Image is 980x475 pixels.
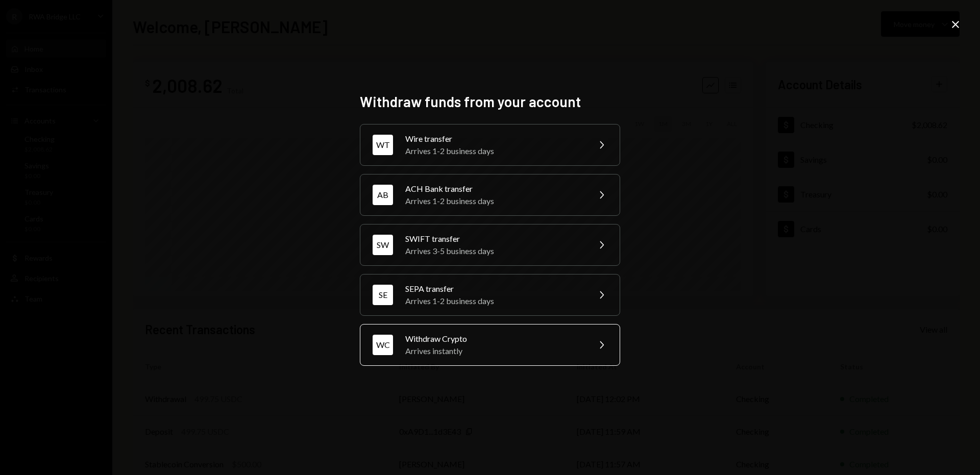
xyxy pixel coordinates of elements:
div: Arrives 1-2 business days [405,195,583,207]
h2: Withdraw funds from your account [360,92,620,112]
div: ACH Bank transfer [405,183,583,195]
div: SEPA transfer [405,283,583,295]
div: AB [373,185,393,205]
div: Arrives 3-5 business days [405,245,583,257]
div: SE [373,285,393,305]
div: Arrives 1-2 business days [405,145,583,157]
button: WTWire transferArrives 1-2 business days [360,124,620,166]
div: Arrives 1-2 business days [405,295,583,307]
div: WC [373,335,393,355]
div: SW [373,235,393,255]
div: Withdraw Crypto [405,333,583,345]
div: SWIFT transfer [405,233,583,245]
div: Arrives instantly [405,345,583,357]
button: WCWithdraw CryptoArrives instantly [360,324,620,366]
div: Wire transfer [405,133,583,145]
button: SWSWIFT transferArrives 3-5 business days [360,224,620,266]
button: SESEPA transferArrives 1-2 business days [360,274,620,316]
button: ABACH Bank transferArrives 1-2 business days [360,174,620,216]
div: WT [373,135,393,155]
